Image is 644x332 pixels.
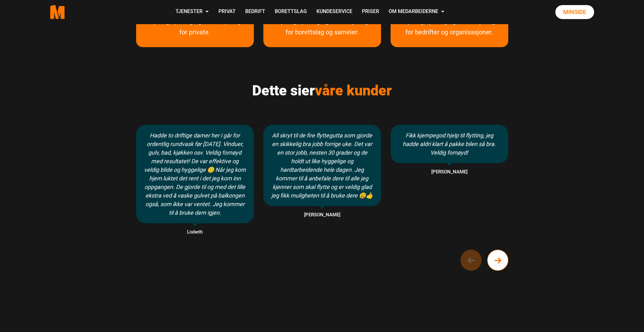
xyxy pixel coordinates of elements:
[136,16,254,47] a: Flytting, rydding og avfallskjøring for private.
[315,82,392,99] span: våre kunder
[263,211,381,219] span: [PERSON_NAME]
[270,1,311,23] a: Borettslag
[213,1,240,23] a: Privat
[263,125,381,206] div: All skryt til de fire flyttegutta som gjorde en skikkelig bra jobb forrige uke. Det var en stor j...
[263,16,381,47] a: Tjenester for borettslag og sameier
[136,228,254,236] span: Lisbeth
[391,125,508,163] div: Fikk kjempegod hjelp til flytting, jeg hadde aldri klart å pakke bilen så bra. Veldig fornøyd!
[555,5,594,19] a: Minside
[357,1,384,23] a: Priser
[391,168,508,176] span: [PERSON_NAME]
[391,16,508,47] a: Tjenester vi tilbyr bedrifter og organisasjoner
[136,125,254,223] div: Hadde to driftige damer her i går for ordentlig rundvask før [DATE]. Vinduer, gulv, bad, kjøkken ...
[170,1,213,23] a: Tjenester
[384,1,449,23] a: Om Medarbeiderne
[240,1,270,23] a: Bedrift
[487,250,508,271] a: Next button of carousel
[136,82,508,99] h2: Dette sier
[311,1,357,23] a: Kundeservice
